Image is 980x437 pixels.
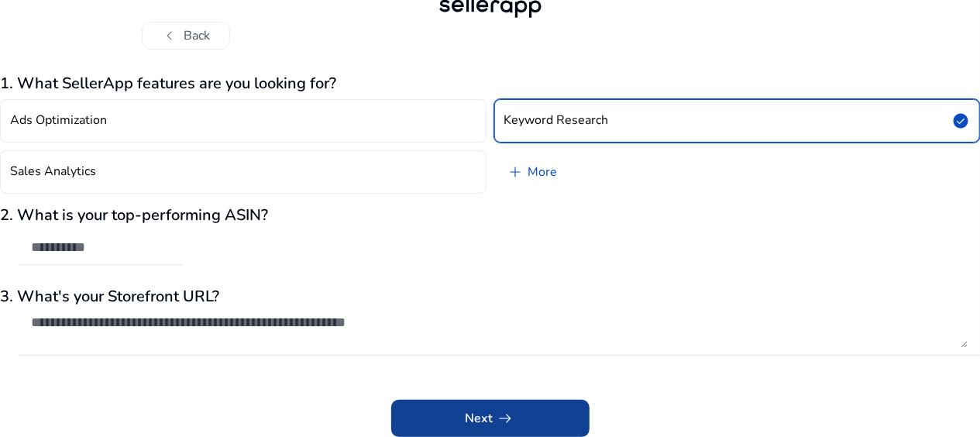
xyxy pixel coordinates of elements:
[10,113,107,128] h4: Ads Optimization
[142,22,230,50] button: chevron_leftBack
[10,164,96,179] h4: Sales Analytics
[391,400,590,437] button: Nextarrow_right_alt
[504,113,609,128] h4: Keyword Research
[161,26,180,45] span: chevron_left
[466,409,515,428] span: Next
[951,112,970,130] span: check_circle
[497,409,515,428] span: arrow_right_alt
[507,163,525,181] span: add
[494,150,570,194] a: More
